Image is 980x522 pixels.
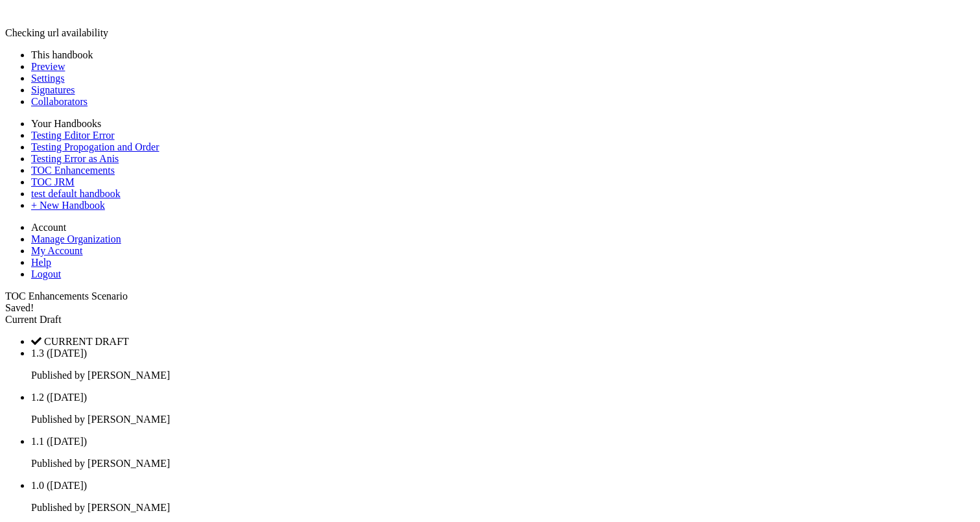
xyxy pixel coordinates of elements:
a: test default handbook [31,188,121,199]
a: Testing Error as Anis [31,153,119,164]
span: 1.1 [31,436,44,447]
a: TOC Enhancements [31,165,115,176]
p: Published by [PERSON_NAME] [31,370,975,381]
span: 1.3 [31,348,44,359]
p: Published by [PERSON_NAME] [31,502,975,514]
li: Your Handbooks [31,118,975,130]
a: Signatures [31,84,75,95]
a: Testing Editor Error [31,130,115,141]
li: This handbook [31,49,975,61]
a: Logout [31,268,61,279]
a: Settings [31,73,65,84]
span: ([DATE]) [47,480,87,491]
span: Checking url availability [5,27,108,38]
a: Testing Propogation and Order [31,141,159,152]
a: + New Handbook [31,200,105,211]
span: Current Draft [5,314,62,325]
a: Help [31,257,51,268]
li: Account [31,222,975,233]
span: 1.0 [31,480,44,491]
span: TOC Enhancements Scenario [5,291,128,302]
p: Published by [PERSON_NAME] [31,458,975,469]
span: ([DATE]) [47,348,87,359]
a: Collaborators [31,96,87,107]
a: My Account [31,245,83,256]
a: Manage Organization [31,233,121,244]
span: CURRENT DRAFT [44,336,129,347]
p: Published by [PERSON_NAME] [31,414,975,425]
a: TOC JRM [31,176,75,187]
span: ([DATE]) [47,436,87,447]
span: 1.2 [31,392,44,403]
span: Saved! [5,302,34,313]
a: Preview [31,61,65,72]
span: ([DATE]) [47,392,87,403]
